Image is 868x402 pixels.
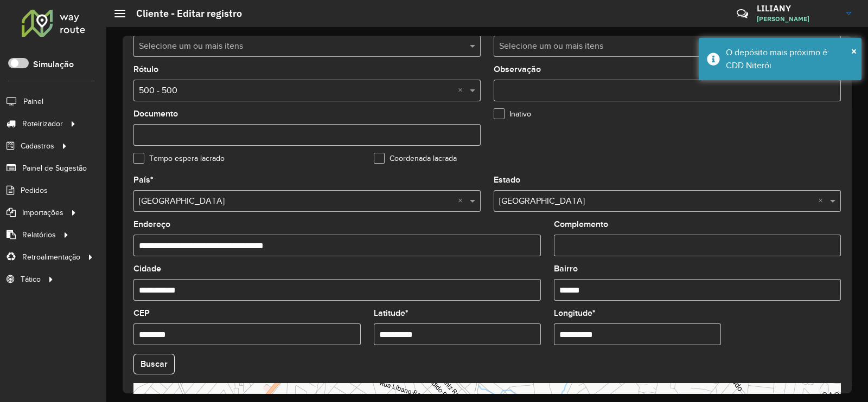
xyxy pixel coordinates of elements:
button: Buscar [133,354,175,374]
a: Contato Rápido [731,2,754,25]
label: Inativo [494,108,531,120]
span: Retroalimentação [22,251,80,263]
label: Simulação [33,58,74,71]
h2: Cliente - Editar registro [125,8,242,20]
label: Estado [494,173,520,186]
span: Importações [22,207,63,218]
span: × [851,45,857,57]
label: Latitude [374,307,409,320]
span: Clear all [818,194,827,208]
span: Painel de Sugestão [22,163,87,174]
h3: LILIANY [757,3,838,14]
label: Bairro [554,262,578,275]
div: O depósito mais próximo é: CDD Niterói [726,46,853,72]
label: Longitude [554,307,596,320]
label: Rótulo [133,63,158,76]
label: CEP [133,307,150,320]
label: Observação [494,63,541,76]
span: Tático [21,274,41,285]
span: Clear all [458,84,467,97]
label: Coordenada lacrada [374,153,457,164]
label: Documento [133,107,178,120]
label: Tempo espera lacrado [133,153,225,164]
span: [PERSON_NAME] [757,14,838,24]
span: Cadastros [21,140,54,152]
span: Pedidos [21,185,48,196]
label: Complemento [554,218,608,231]
span: Relatórios [22,229,56,241]
span: Painel [23,96,43,107]
span: Clear all [458,194,467,208]
label: Cidade [133,262,161,275]
span: Roteirizador [22,118,63,129]
button: Close [851,43,857,59]
label: Endereço [133,218,170,231]
label: País [133,173,154,186]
